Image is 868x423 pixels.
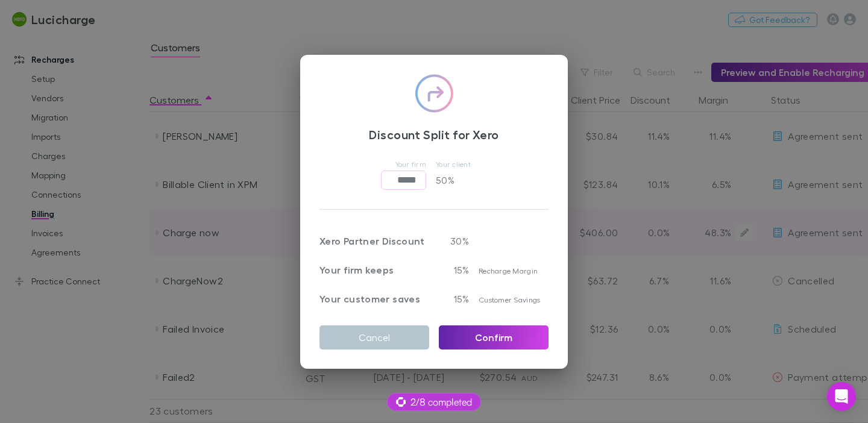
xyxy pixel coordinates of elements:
[319,263,429,277] p: Your firm keeps
[439,325,549,349] button: Confirm
[436,160,471,169] span: Your client
[395,160,426,169] span: Your firm
[479,266,538,275] span: Recharge Margin
[319,234,429,248] p: Xero Partner Discount
[436,171,484,190] p: 50 %
[439,292,469,306] p: 15%
[415,74,453,113] img: checkmark
[439,263,469,277] p: 15%
[439,234,469,248] p: 30 %
[319,127,549,142] h3: Discount Split for Xero
[319,325,429,349] button: Cancel
[827,382,856,411] div: Open Intercom Messenger
[319,292,429,306] p: Your customer saves
[479,295,540,304] span: Customer Savings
